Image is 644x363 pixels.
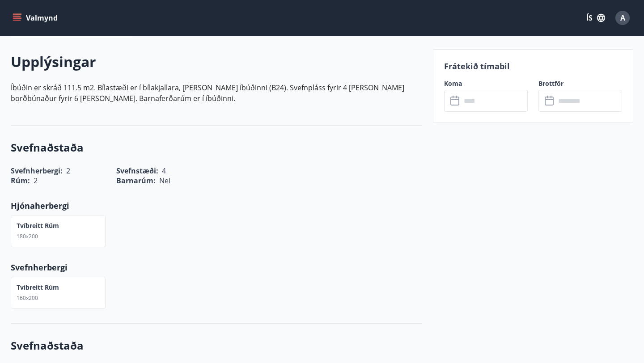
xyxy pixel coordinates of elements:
p: Tvíbreitt rúm [17,221,59,230]
span: A [620,13,625,23]
span: 2 [34,176,38,186]
p: Hjónaherbergi [11,200,422,211]
span: Rúm : [11,176,30,186]
label: Koma [444,79,528,88]
span: 160x200 [17,294,38,302]
h2: Upplýsingar [11,52,422,72]
label: Brottför [538,79,622,88]
span: 180x200 [17,232,38,240]
p: Svefnherbergi [11,262,422,273]
button: A [612,7,633,29]
span: Barnarúm : [116,176,156,186]
h3: Svefnaðstaða [11,140,422,155]
span: Nei [159,176,170,186]
p: Tvíbreitt rúm [17,283,59,292]
p: Íbúðin er skráð 111.5 m2. Bílastæði er í bílakjallara, [PERSON_NAME] íbúðinni (B24). Svefnpláss f... [11,82,422,104]
button: ÍS [581,10,610,26]
button: menu [11,10,61,26]
h3: Svefnaðstaða [11,338,422,353]
p: Frátekið tímabil [444,60,622,72]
